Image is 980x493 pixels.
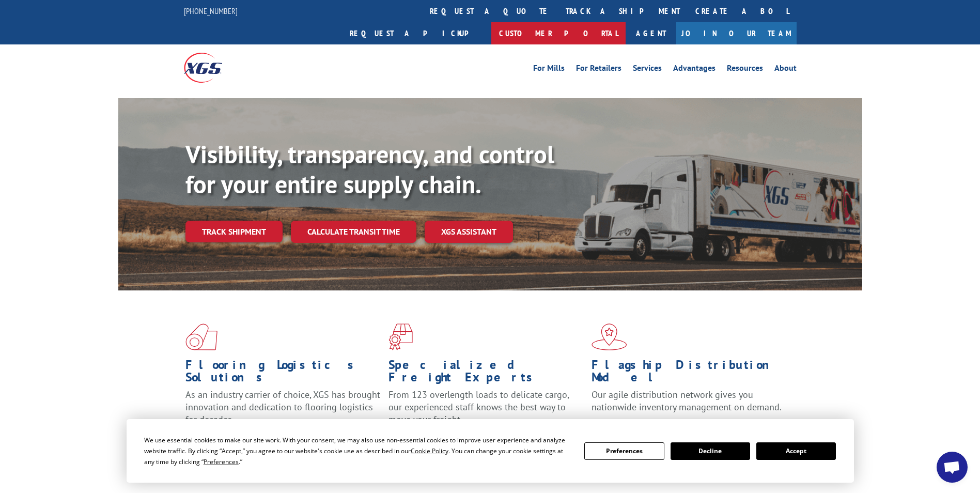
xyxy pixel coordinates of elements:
a: Customer Portal [491,22,626,44]
span: Cookie Policy [411,446,448,455]
img: xgs-icon-flagship-distribution-model-red [592,323,627,350]
div: We use essential cookies to make our site work. With your consent, we may also use non-essential ... [144,435,572,467]
a: XGS ASSISTANT [425,221,513,243]
a: Calculate transit time [291,221,416,243]
a: [PHONE_NUMBER] [184,6,238,16]
span: Preferences [204,457,239,466]
img: xgs-icon-focused-on-flooring-red [388,323,413,350]
p: From 123 overlength loads to delicate cargo, our experienced staff knows the best way to move you... [388,389,584,435]
button: Accept [756,442,836,460]
div: Open chat [937,452,968,483]
button: Preferences [584,442,664,460]
a: Agent [626,22,676,44]
a: Request a pickup [342,22,491,44]
a: For Mills [533,64,565,75]
h1: Flooring Logistics Solutions [185,359,381,389]
a: About [774,64,797,75]
a: Join Our Team [676,22,797,44]
a: For Retailers [576,64,621,75]
a: Services [633,64,662,75]
h1: Specialized Freight Experts [388,359,584,389]
h1: Flagship Distribution Model [592,359,787,389]
span: As an industry carrier of choice, XGS has brought innovation and dedication to flooring logistics... [185,389,380,425]
div: Cookie Consent Prompt [127,419,854,483]
a: Advantages [673,64,715,75]
a: Track shipment [185,221,283,242]
button: Decline [671,442,750,460]
span: Our agile distribution network gives you nationwide inventory management on demand. [592,389,782,413]
img: xgs-icon-total-supply-chain-intelligence-red [185,323,217,350]
b: Visibility, transparency, and control for your entire supply chain. [185,138,554,200]
a: Resources [727,64,763,75]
